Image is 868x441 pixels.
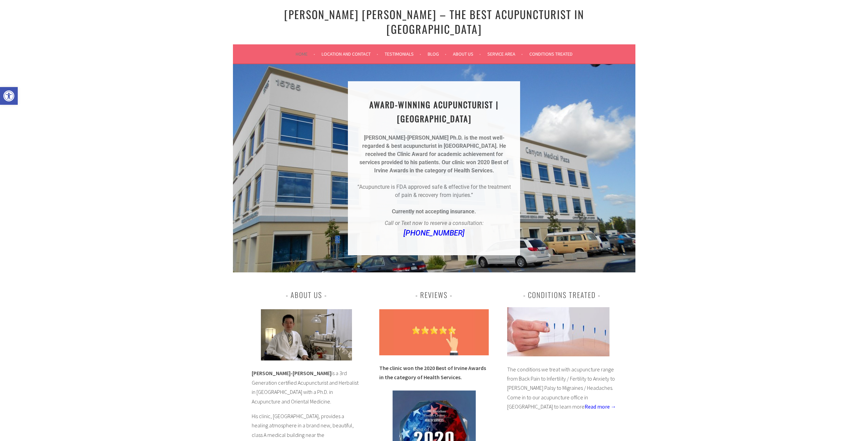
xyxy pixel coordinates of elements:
[362,134,504,149] strong: [PERSON_NAME]-[PERSON_NAME] Ph.D. is the most well-regarded & best acupuncturist in [GEOGRAPHIC_D...
[428,50,446,58] a: Blog
[507,289,617,301] h3: Conditions Treated
[252,369,361,406] p: is a 3rd Generation certified Acupuncturist and Herbalist in [GEOGRAPHIC_DATA] with a Ph.D. in Ac...
[252,370,332,376] b: [PERSON_NAME]-[PERSON_NAME]
[296,50,315,58] a: Home
[507,307,609,356] img: Irvine-Acupuncture-Conditions-Treated
[379,365,486,381] strong: The clinic won the 2020 Best of Irvine Awards in the category of Health Services.
[261,309,352,360] img: best acupuncturist irvine
[453,50,481,58] a: About Us
[585,403,616,410] a: Read more →
[403,229,465,237] a: [PHONE_NUMBER]
[356,98,512,126] h1: AWARD-WINNING ACUPUNCTURIST | [GEOGRAPHIC_DATA]
[356,183,512,199] p: “Acupuncture is FDA approved safe & effective for the treatment of pain & recovery from injuries.”
[322,50,378,58] a: Location and Contact
[385,50,421,58] a: Testimonials
[252,289,361,301] h3: About Us
[487,50,523,58] a: Service Area
[379,289,489,301] h3: Reviews
[284,6,584,37] a: [PERSON_NAME] [PERSON_NAME] – The Best Acupuncturist In [GEOGRAPHIC_DATA]
[392,208,476,215] strong: Currently not accepting insurance.
[529,50,573,58] a: Conditions Treated
[385,220,484,226] em: Call or Text now to reserve a consultation:
[507,365,617,412] p: The conditions we treat with acupuncture range from Back Pain to Infertility / Fertility to Anxie...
